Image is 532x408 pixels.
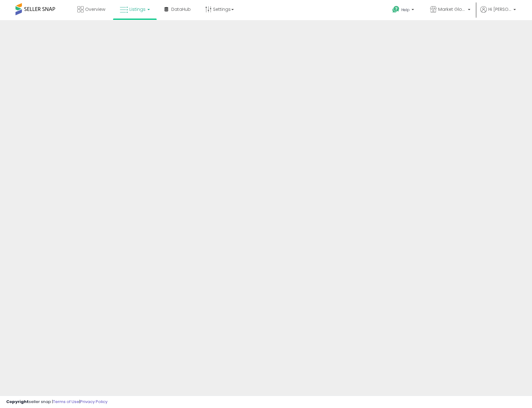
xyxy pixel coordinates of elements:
[488,6,512,12] span: Hi [PERSON_NAME]
[480,6,516,20] a: Hi [PERSON_NAME]
[392,6,400,13] i: Get Help
[171,6,191,12] span: DataHub
[387,1,420,20] a: Help
[401,7,410,12] span: Help
[438,6,466,12] span: Market Global
[85,6,105,12] span: Overview
[129,6,146,12] span: Listings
